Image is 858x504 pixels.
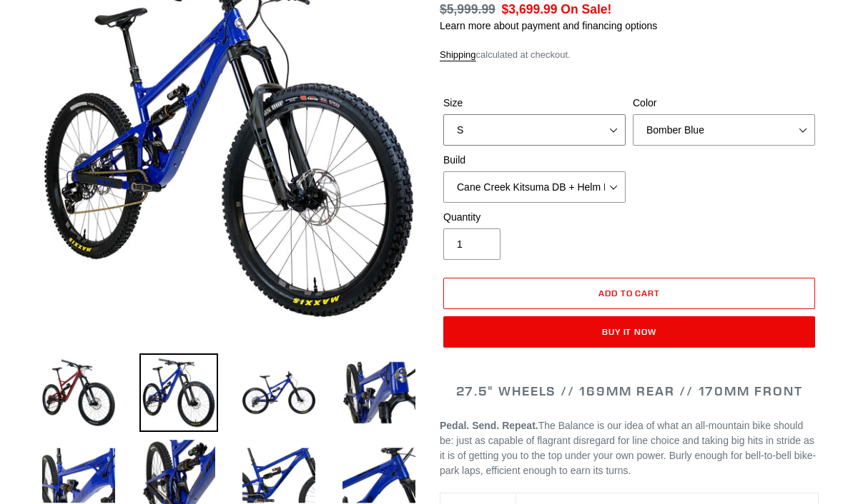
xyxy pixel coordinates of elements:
[443,210,626,225] label: Quantity
[443,96,626,111] label: Size
[440,2,495,16] s: $5,999.99
[440,383,819,399] h2: 27.5" WHEELS // 169MM REAR // 170MM FRONT
[240,353,318,432] img: Load image into Gallery viewer, BALANCE - Complete Bike
[443,278,815,309] button: Add to cart
[440,418,819,478] p: The Balance is our idea of what an all-mountain bike should be: just as capable of flagrant disre...
[443,316,815,348] button: Buy it now
[340,353,418,432] img: Load image into Gallery viewer, BALANCE - Complete Bike
[39,353,118,432] img: Load image into Gallery viewer, BALANCE - Complete Bike
[139,353,218,432] img: Load image into Gallery viewer, BALANCE - Complete Bike
[443,153,626,168] label: Build
[440,49,476,61] a: Shipping
[440,420,538,431] b: Pedal. Send. Repeat.
[440,48,819,62] div: calculated at checkout.
[633,96,815,111] label: Color
[598,288,661,298] span: Add to cart
[502,2,558,16] span: $3,699.99
[440,20,657,31] a: Learn more about payment and financing options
